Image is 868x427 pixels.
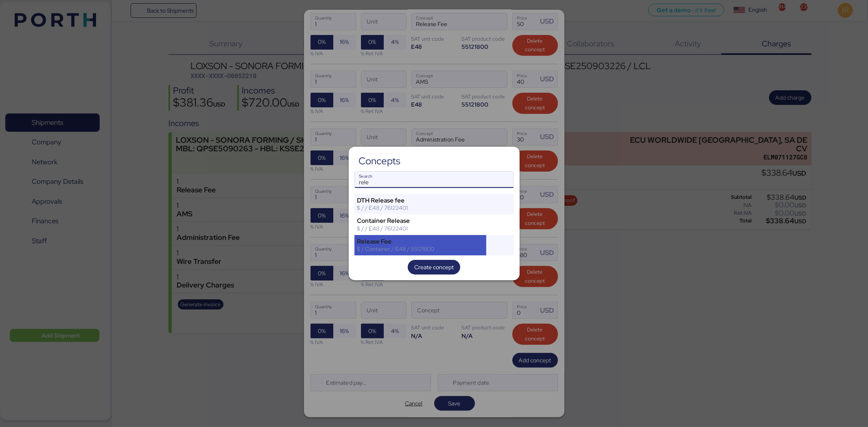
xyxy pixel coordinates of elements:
div: $ / Container / E48 / 55121800 [357,245,484,253]
div: DTH Release fee [357,197,484,204]
span: Create concept [414,262,454,272]
div: Container Release [357,217,484,224]
input: Search [355,172,514,188]
div: $ / / E48 / 76122401 [357,225,484,232]
div: Release Fee [357,238,484,245]
div: $ / / E48 / 76122401 [357,204,484,211]
div: Concepts [359,157,400,165]
button: Create concept [408,260,460,274]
